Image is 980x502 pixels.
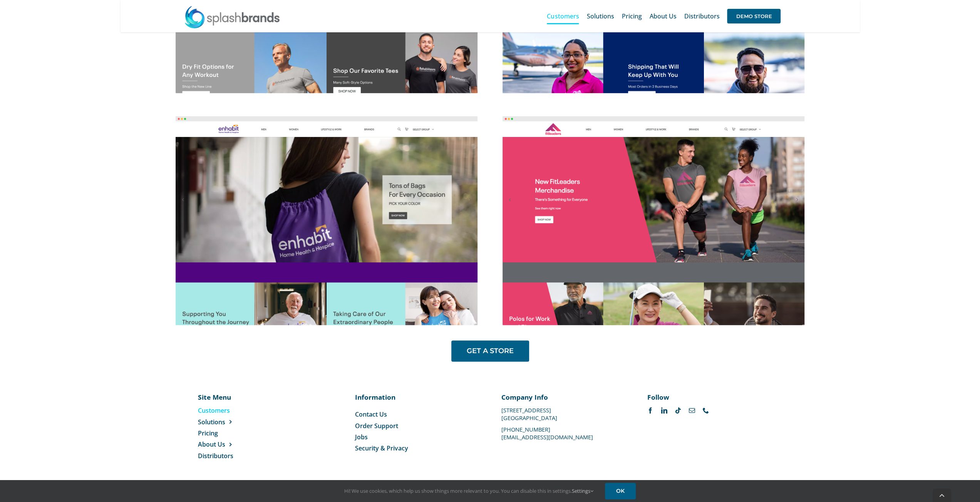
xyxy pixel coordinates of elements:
span: Pricing [622,13,642,19]
a: DEMO STORE [727,4,781,28]
span: Customers [198,406,230,415]
a: About Us [198,440,277,449]
a: Jobs [355,433,479,441]
span: Customers [547,13,579,19]
a: Solutions [198,418,277,426]
a: Security & Privacy [355,444,479,452]
p: Information [355,392,479,402]
a: mail [689,407,695,414]
a: Distributors [198,452,277,460]
a: Customers [547,4,579,28]
span: About Us [198,440,225,449]
span: Security & Privacy [355,444,408,452]
a: tiktok [675,407,681,414]
p: Follow [647,392,771,402]
a: Settings [572,487,593,494]
a: OK [605,483,636,499]
span: Contact Us [355,410,387,419]
a: Contact Us [355,410,479,419]
span: Order Support [355,422,398,430]
span: Solutions [586,13,614,19]
a: Distributors [684,4,719,28]
span: DEMO STORE [727,9,781,23]
p: Site Menu [198,392,277,402]
nav: Main Menu Sticky [547,4,781,28]
span: Distributors [684,13,719,19]
span: Hi! We use cookies, which help us show things more relevant to you. You can disable this in setti... [344,487,593,494]
span: About Us [649,13,676,19]
p: Company Info [501,392,625,402]
a: Order Support [355,422,479,430]
span: Solutions [198,418,225,426]
img: SplashBrands.com Logo [184,5,280,28]
nav: Menu [355,410,479,453]
a: Pricing [622,4,642,28]
span: Jobs [355,433,368,441]
a: facebook [647,407,653,414]
a: phone [703,407,709,414]
nav: Menu [198,406,277,460]
a: GET A STORE [451,340,529,362]
span: GET A STORE [467,347,514,355]
a: Customers [198,406,277,415]
span: Distributors [198,452,233,460]
a: Pricing [198,429,277,437]
span: Pricing [198,429,218,437]
a: linkedin [661,407,667,414]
